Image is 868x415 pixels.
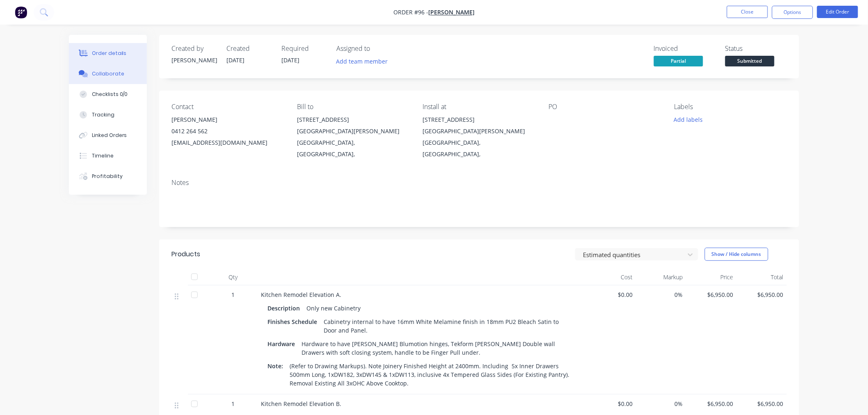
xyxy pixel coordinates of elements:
[69,84,147,105] button: Checklists 0/0
[297,125,409,160] div: [GEOGRAPHIC_DATA][PERSON_NAME][GEOGRAPHIC_DATA], [GEOGRAPHIC_DATA],
[298,338,576,358] div: Hardware to have [PERSON_NAME] Blumotion hinges, Tekform [PERSON_NAME] Double wall Drawers with s...
[231,290,235,299] span: 1
[740,399,784,408] span: $6,950.00
[686,269,737,285] div: Price
[336,45,418,52] div: Assigned to
[171,45,217,52] div: Created by
[267,338,298,350] div: Hardware
[737,269,787,285] div: Total
[69,43,147,64] button: Order details
[226,45,272,52] div: Created
[286,360,576,389] div: (Refer to Drawing Markups). Note Joinery Finished Height at 2400mm. Including 5x Inner Drawers 50...
[589,290,633,299] span: $0.00
[297,103,409,111] div: Bill to
[725,45,787,52] div: Status
[586,269,636,285] div: Cost
[15,6,27,18] img: Factory
[423,125,535,160] div: [GEOGRAPHIC_DATA][PERSON_NAME][GEOGRAPHIC_DATA], [GEOGRAPHIC_DATA],
[261,400,341,408] span: Kitchen Remodel Elevation B.
[208,269,258,285] div: Qty
[92,50,127,57] div: Order details
[640,399,683,408] span: 0%
[727,6,768,18] button: Close
[267,360,286,372] div: Note:
[336,56,392,67] button: Add team member
[92,132,127,139] div: Linked Orders
[267,316,320,328] div: Finishes Schedule
[69,105,147,125] button: Tracking
[772,6,813,19] button: Options
[171,56,217,64] div: [PERSON_NAME]
[92,111,114,119] div: Tracking
[267,302,303,314] div: Description
[640,290,683,299] span: 0%
[548,103,661,111] div: PO
[705,248,768,261] button: Show / Hide columns
[690,290,733,299] span: $6,950.00
[423,114,535,160] div: [STREET_ADDRESS][GEOGRAPHIC_DATA][PERSON_NAME][GEOGRAPHIC_DATA], [GEOGRAPHIC_DATA],
[589,399,633,408] span: $0.00
[69,64,147,84] button: Collaborate
[92,70,124,78] div: Collaborate
[92,173,123,180] div: Profitability
[171,249,200,259] div: Products
[171,114,284,125] div: [PERSON_NAME]
[171,125,284,137] div: 0412 264 562
[817,6,858,18] button: Edit Order
[92,152,114,160] div: Timeline
[303,302,364,314] div: Only new Cabinetry
[332,56,392,67] button: Add team member
[261,291,341,299] span: Kitchen Remodel Elevation A.
[69,166,147,187] button: Profitability
[725,56,774,68] button: Submitted
[171,114,284,148] div: [PERSON_NAME]0412 264 562[EMAIL_ADDRESS][DOMAIN_NAME]
[423,114,535,125] div: [STREET_ADDRESS]
[669,114,707,125] button: Add labels
[690,399,733,408] span: $6,950.00
[69,125,147,146] button: Linked Orders
[226,56,244,64] span: [DATE]
[674,103,787,111] div: Labels
[654,45,715,52] div: Invoiced
[320,316,576,336] div: Cabinetry internal to have 16mm White Melamine finish in 18mm PU2 Bleach Satin to Door and Panel.
[171,179,787,187] div: Notes
[297,114,409,125] div: [STREET_ADDRESS]
[171,137,284,148] div: [EMAIL_ADDRESS][DOMAIN_NAME]
[297,114,409,160] div: [STREET_ADDRESS][GEOGRAPHIC_DATA][PERSON_NAME][GEOGRAPHIC_DATA], [GEOGRAPHIC_DATA],
[69,146,147,166] button: Timeline
[281,45,327,52] div: Required
[725,56,774,66] span: Submitted
[231,399,235,408] span: 1
[654,56,703,66] span: Partial
[171,103,284,111] div: Contact
[428,9,475,16] a: [PERSON_NAME]
[393,9,428,16] span: Order #96 -
[740,290,784,299] span: $6,950.00
[281,56,299,64] span: [DATE]
[423,103,535,111] div: Install at
[636,269,687,285] div: Markup
[92,91,128,98] div: Checklists 0/0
